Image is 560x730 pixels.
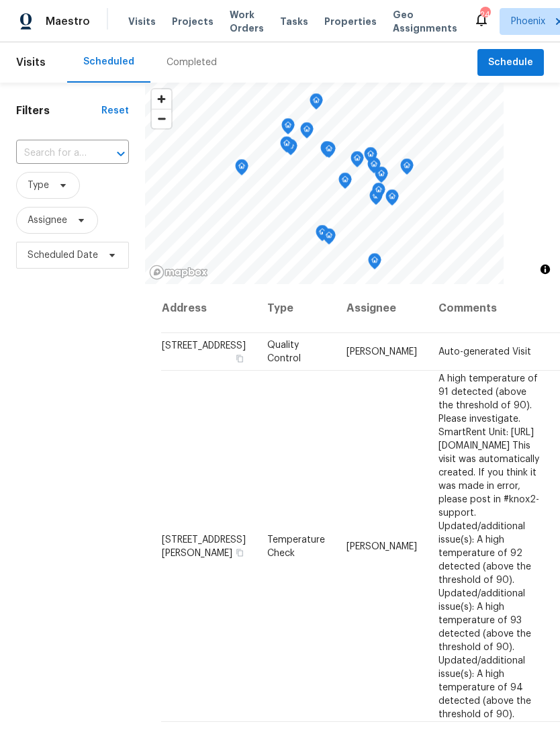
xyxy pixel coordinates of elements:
div: Map marker [322,142,336,163]
span: Work Orders [230,8,264,35]
canvas: Map [145,83,504,284]
span: Properties [324,15,377,28]
button: Zoom in [152,89,171,109]
span: Tasks [280,17,308,26]
div: Map marker [369,189,383,210]
span: Auto-generated Visit [438,347,531,357]
div: Map marker [280,136,293,157]
button: Open [111,144,130,163]
th: Assignee [336,284,428,333]
div: Map marker [385,189,399,210]
div: Map marker [364,147,377,168]
th: Type [256,284,336,333]
span: Projects [172,15,214,28]
div: Map marker [300,122,314,143]
th: Comments [428,284,551,333]
div: Map marker [368,253,381,274]
a: Mapbox homepage [149,265,208,280]
span: Scheduled Date [28,248,98,262]
span: Maestro [46,15,90,28]
span: [STREET_ADDRESS][PERSON_NAME] [162,535,246,557]
span: Temperature Check [267,535,325,557]
button: Copy Address [234,353,246,365]
div: Map marker [310,93,323,114]
div: Scheduled [83,55,134,69]
button: Zoom out [152,109,171,128]
span: Schedule [488,54,533,71]
span: Quality Control [267,340,301,363]
div: Completed [167,56,217,69]
div: Reset [101,104,129,118]
span: Geo Assignments [393,8,457,35]
h1: Filters [16,104,101,118]
span: Toggle attribution [541,262,549,277]
div: Map marker [235,159,248,180]
span: Type [28,179,49,192]
div: 24 [480,8,489,21]
th: Address [161,284,256,333]
input: Search for an address... [16,143,91,164]
button: Schedule [477,49,544,77]
div: Map marker [375,167,388,187]
span: [PERSON_NAME] [346,541,417,551]
span: Phoenix [511,15,545,28]
div: Map marker [367,157,381,178]
button: Toggle attribution [537,261,553,277]
div: Map marker [322,228,336,249]
div: Map marker [320,141,334,162]
div: Map marker [400,158,414,179]
div: Map marker [316,225,329,246]
span: Zoom out [152,109,171,128]
span: Assignee [28,214,67,227]
span: Visits [128,15,156,28]
div: Map marker [281,118,295,139]
span: [PERSON_NAME] [346,347,417,357]
span: [STREET_ADDRESS] [162,341,246,351]
div: Map marker [372,183,385,203]
span: Visits [16,48,46,77]
span: A high temperature of 91 detected (above the threshold of 90). Please investigate. SmartRent Unit... [438,373,539,719]
div: Map marker [351,151,364,172]
div: Map marker [338,173,352,193]
button: Copy Address [234,546,246,558]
